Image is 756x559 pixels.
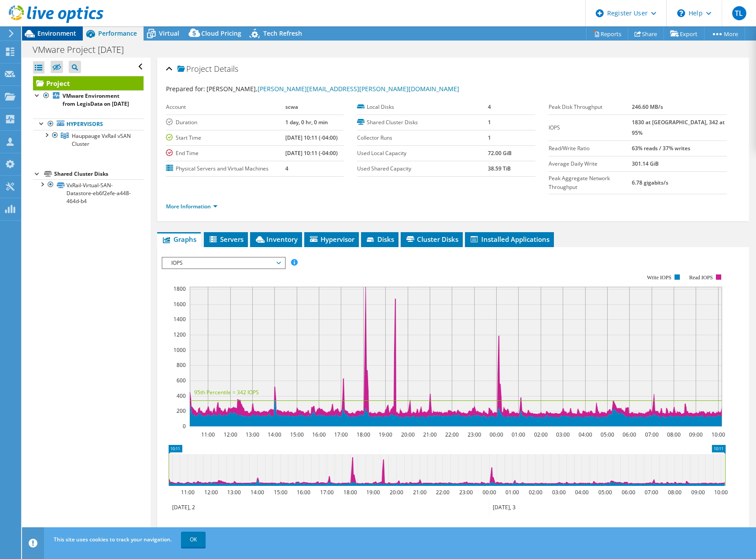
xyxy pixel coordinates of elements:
[250,489,264,496] text: 14:00
[628,27,664,41] a: Share
[183,422,186,430] text: 0
[423,431,436,438] text: 21:00
[482,489,496,496] text: 00:00
[549,159,632,168] label: Average Daily Write
[29,45,137,55] h1: VMware Project [DATE]
[173,315,186,323] text: 1400
[312,431,325,438] text: 16:00
[621,489,635,496] text: 06:00
[556,431,569,438] text: 03:00
[689,274,713,281] text: Read IOPS
[54,536,172,543] span: This site uses cookies to track your navigation.
[166,203,218,210] a: More Information
[645,431,658,438] text: 07:00
[505,489,519,496] text: 01:00
[528,489,542,496] text: 02:00
[598,489,612,496] text: 05:00
[549,144,632,153] label: Read/Write Ratio
[207,85,459,93] span: [PERSON_NAME],
[667,431,680,438] text: 08:00
[194,389,259,396] text: 95th Percentile = 342 IOPS
[162,235,196,244] span: Graphs
[575,489,588,496] text: 04:00
[552,489,565,496] text: 03:00
[357,103,488,111] label: Local Disks
[245,431,259,438] text: 13:00
[732,6,746,20] span: TL
[33,130,144,149] a: Hauppauge VxRail vSAN Cluster
[469,235,549,244] span: Installed Applications
[214,63,238,74] span: Details
[63,92,129,107] b: VMware Environment from LegisData on [DATE]
[173,346,186,354] text: 1000
[488,134,491,141] b: 1
[258,85,459,93] a: [PERSON_NAME][EMAIL_ADDRESS][PERSON_NAME][DOMAIN_NAME]
[343,489,357,496] text: 18:00
[181,489,194,496] text: 11:00
[173,285,186,292] text: 1800
[166,149,286,158] label: End Time
[632,144,690,152] b: 63% reads / 37% writes
[263,29,302,37] span: Tech Refresh
[309,235,354,244] span: Hypervisor
[632,160,659,167] b: 301.14 GiB
[72,132,131,148] span: Hauppauge VxRail vSAN Cluster
[600,431,614,438] text: 05:00
[401,431,414,438] text: 20:00
[33,179,144,207] a: VxRail-Virtual-SAN-Datastore-eb6f2efe-a448-464d-b4
[549,103,632,111] label: Peak Disk Throughput
[167,258,280,268] span: IOPS
[632,118,725,137] b: 1830 at [GEOGRAPHIC_DATA], 342 at 95%
[488,149,512,157] b: 72.00 GiB
[54,169,144,179] div: Shared Cluster Disks
[285,118,328,126] b: 1 day, 0 hr, 0 min
[704,27,745,41] a: More
[534,431,547,438] text: 02:00
[290,431,303,438] text: 15:00
[488,103,491,111] b: 4
[285,134,338,141] b: [DATE] 10:11 (-04:00)
[459,489,472,496] text: 23:00
[177,361,186,369] text: 800
[622,431,636,438] text: 06:00
[413,489,426,496] text: 21:00
[173,331,186,338] text: 1200
[586,27,628,41] a: Reports
[489,431,503,438] text: 00:00
[664,27,704,41] a: Export
[204,489,218,496] text: 12:00
[159,29,179,37] span: Virtual
[677,9,685,17] svg: \n
[173,300,186,308] text: 1600
[488,165,511,172] b: 38.59 TiB
[296,489,310,496] text: 16:00
[33,76,144,90] a: Project
[166,118,286,127] label: Duration
[511,431,525,438] text: 01:00
[366,489,380,496] text: 19:00
[177,65,212,74] span: Project
[578,431,592,438] text: 04:00
[285,149,338,157] b: [DATE] 10:11 (-04:00)
[285,103,298,111] b: scwa
[445,431,458,438] text: 22:00
[201,431,214,438] text: 11:00
[166,103,286,111] label: Account
[285,165,288,172] b: 4
[33,118,144,130] a: Hypervisors
[378,431,392,438] text: 19:00
[488,118,491,126] b: 1
[357,149,488,158] label: Used Local Capacity
[435,489,449,496] text: 22:00
[357,164,488,173] label: Used Shared Capacity
[177,392,186,400] text: 400
[208,235,243,244] span: Servers
[177,407,186,415] text: 200
[334,431,347,438] text: 17:00
[389,489,403,496] text: 20:00
[549,123,632,132] label: IOPS
[632,179,668,186] b: 6.78 gigabits/s
[691,489,704,496] text: 09:00
[647,274,671,281] text: Write IOPS
[166,133,286,142] label: Start Time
